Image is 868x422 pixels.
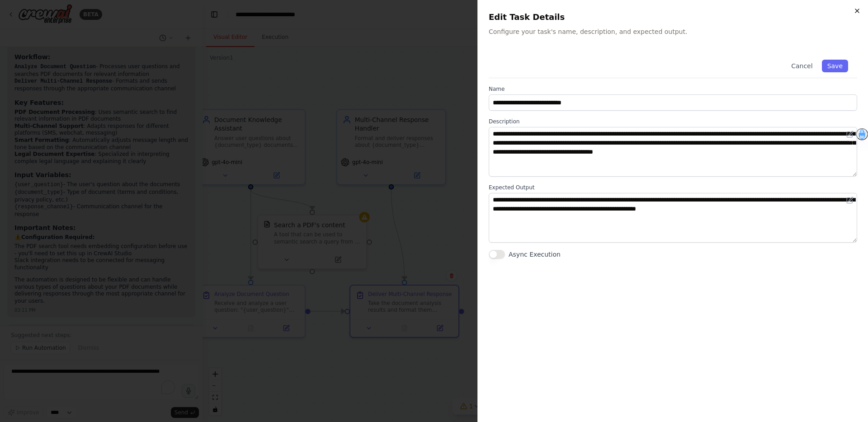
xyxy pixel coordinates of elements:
[844,129,855,140] button: Open in editor
[489,184,857,191] label: Expected Output
[489,11,857,23] h2: Edit Task Details
[822,60,848,72] button: Save
[489,85,857,93] label: Name
[489,27,857,36] p: Configure your task's name, description, and expected output.
[844,195,855,206] button: Open in editor
[509,250,561,259] label: Async Execution
[489,118,857,125] label: Description
[786,60,818,72] button: Cancel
